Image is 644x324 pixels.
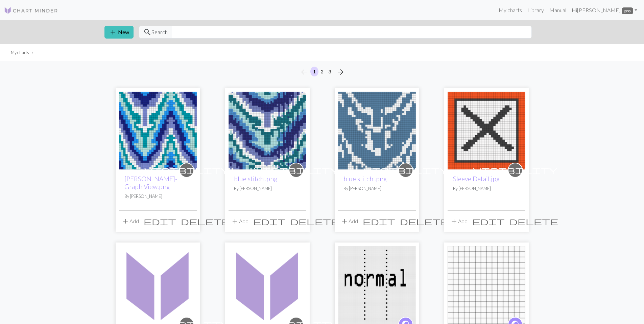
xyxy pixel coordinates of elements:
button: Add [338,215,360,228]
img: Ryan-Stitch-Graph View.png [119,92,197,169]
img: Sleeve Detail.jpg [448,92,525,169]
a: Ryan-Stitch-Graph View.png [119,126,197,133]
i: Next [336,68,344,76]
span: add [231,216,239,226]
span: delete [181,216,230,226]
i: Edit [144,217,176,225]
span: arrow_forward [336,67,344,77]
button: Add [119,215,141,228]
button: Delete [178,215,232,228]
img: Back rainbow river.jpg [229,246,306,324]
span: delete [509,216,558,226]
button: New [104,26,134,39]
span: pro [622,7,633,14]
span: edit [253,216,286,226]
span: search [143,27,151,37]
a: Normal Hoodie Front Type.jpg [448,281,525,287]
button: Add [448,215,470,228]
img: Normal Hoodie Front Type.jpg [338,246,416,324]
img: blue stitch .png [229,92,306,169]
p: By [PERSON_NAME] [124,193,191,200]
a: My charts [496,3,525,17]
button: Edit [470,215,507,228]
span: add [450,216,458,226]
i: private [254,163,338,177]
span: delete [400,216,449,226]
button: Delete [507,215,560,228]
span: edit [472,216,505,226]
p: By [PERSON_NAME] [453,185,520,192]
a: Sleeve Detail.jpg [448,126,525,133]
a: blue stitch .png [338,126,416,133]
span: visibility [473,165,557,175]
button: Delete [288,215,341,228]
i: private [144,163,229,177]
i: private [363,163,448,177]
span: delete [290,216,339,226]
span: edit [144,216,176,226]
span: add [109,27,117,37]
span: Search [151,28,168,36]
img: Back rainbow river.jpg [119,246,197,324]
a: Normal Hoodie Front Type.jpg [338,281,416,287]
button: Next [334,67,347,77]
a: Back rainbow river.jpg [119,281,197,287]
button: 3 [326,67,334,76]
a: Sleeve Detail.jpg [453,175,500,183]
img: blue stitch .png [338,92,416,169]
button: 1 [310,67,318,76]
a: Back rainbow river.jpg [229,281,306,287]
a: [PERSON_NAME]-Graph View.png [124,175,177,190]
span: add [121,216,129,226]
a: blue stitch .png [229,126,306,133]
li: My charts [11,49,29,56]
span: visibility [254,165,338,175]
i: private [473,163,557,177]
a: blue stitch .png [234,175,277,183]
p: By [PERSON_NAME] [234,185,301,192]
button: Edit [360,215,398,228]
a: Library [525,3,547,17]
a: blue stitch .png [343,175,387,183]
img: Normal Hoodie Front Type.jpg [448,246,525,324]
i: Edit [253,217,286,225]
a: Manual [547,3,569,17]
span: edit [363,216,395,226]
span: add [340,216,349,226]
button: Edit [141,215,178,228]
nav: Page navigation [297,67,347,77]
button: Add [229,215,251,228]
a: Hi[PERSON_NAME] pro [569,3,640,17]
span: visibility [363,165,448,175]
p: By [PERSON_NAME] [343,185,410,192]
button: Delete [398,215,451,228]
i: Edit [472,217,505,225]
span: visibility [144,165,229,175]
i: Edit [363,217,395,225]
button: 2 [318,67,326,76]
img: Logo [4,6,58,15]
button: Edit [251,215,288,228]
